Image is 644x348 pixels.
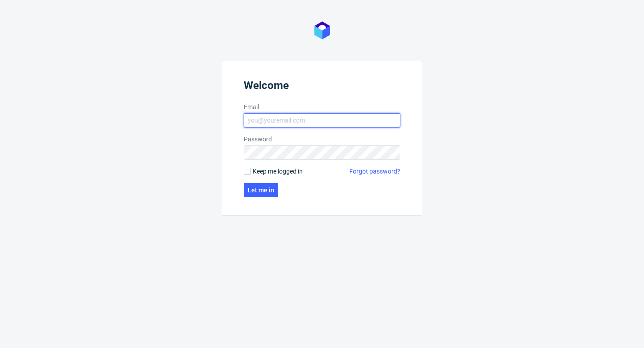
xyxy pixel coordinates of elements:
button: Let me in [244,183,278,197]
a: Forgot password? [349,167,400,176]
span: Keep me logged in [253,167,303,176]
header: Welcome [244,79,400,95]
span: Let me in [248,187,274,193]
input: you@youremail.com [244,113,400,127]
label: Email [244,102,400,111]
label: Password [244,135,400,144]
